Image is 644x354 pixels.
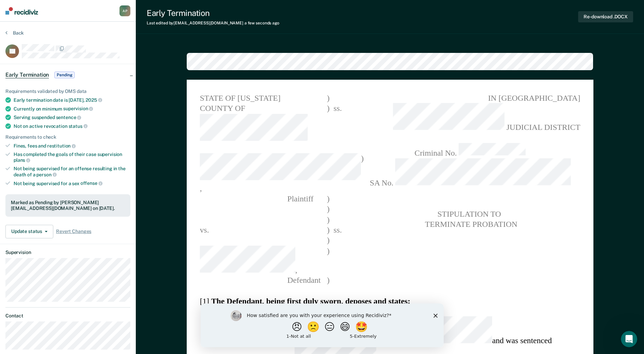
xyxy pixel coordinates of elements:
div: Serving suspended [14,114,130,120]
div: Has completed the goals of their case supervision [14,152,130,163]
button: Update status [5,225,53,238]
span: COUNTY OF [200,103,327,143]
dt: Contact [5,313,130,319]
span: ss. [329,103,345,143]
span: ) [327,193,330,204]
iframe: Intercom live chat [621,331,637,347]
div: Currently on minimum [14,106,130,112]
span: Pending [54,72,75,78]
span: offense [80,180,103,186]
span: ) [327,204,330,214]
img: Recidiviz [5,7,38,15]
div: Early Termination [147,8,279,18]
button: AP [119,5,130,16]
span: Defendant [200,276,320,284]
span: ) [327,235,330,245]
span: supervision [63,106,93,111]
button: Back [5,30,24,36]
span: JUDICIAL DISTRICT [360,103,580,133]
span: person [36,172,56,177]
span: SA No. [360,158,580,188]
span: a few seconds ago [244,21,279,25]
span: ) [327,275,330,286]
span: ) [327,245,330,275]
div: Requirements to check [5,134,130,140]
span: , [200,154,361,193]
span: Criminal No. [360,143,580,158]
span: 2025 [86,97,102,103]
div: Last edited by [EMAIL_ADDRESS][DOMAIN_NAME] [147,21,279,25]
div: Not on active revocation [14,123,130,129]
span: sentence [56,115,81,120]
section: [1] [200,296,580,306]
iframe: Survey by Kim from Recidiviz [201,303,444,347]
span: STATE OF [US_STATE] [200,93,327,103]
pre: STIPULATION TO TERMINATE PROBATION [360,209,580,229]
dt: Supervision [5,250,130,255]
span: plans [14,157,30,163]
span: vs. [200,225,209,234]
span: status [69,123,88,129]
span: ) [327,103,330,143]
span: , [200,245,327,275]
span: ) [327,224,330,235]
div: Marked as Pending by [PERSON_NAME][EMAIL_ADDRESS][DOMAIN_NAME] on [DATE]. [11,200,125,211]
button: Re-download .DOCX [578,11,633,22]
div: Early termination date is [DATE], [14,97,130,103]
span: Revert Changes [56,229,91,234]
span: restitution [47,143,76,149]
div: Requirements validated by OMS data [5,88,130,94]
span: Early Termination [5,72,49,78]
span: ss. [329,224,345,235]
strong: The Defendant, being first duly sworn, deposes and states: [211,296,410,305]
div: A P [119,5,130,16]
div: Fines, fees and [14,143,130,149]
span: ) [327,93,330,103]
span: ) [327,214,330,225]
div: Not being supervised for a sex [14,180,130,186]
span: Plaintiff [200,194,313,203]
span: IN [GEOGRAPHIC_DATA] [360,93,580,103]
div: Not being supervised for an offense resulting in the death of a [14,166,130,177]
